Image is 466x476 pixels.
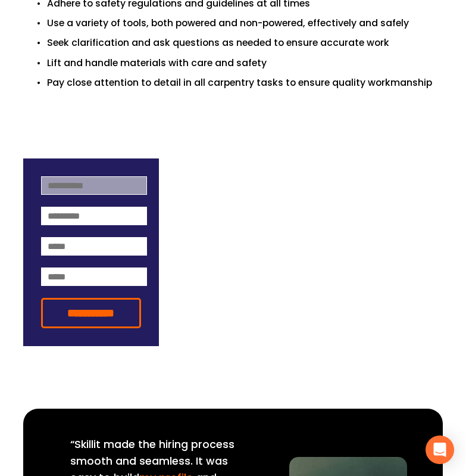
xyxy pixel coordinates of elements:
div: Open Intercom Messenger [426,435,454,464]
p: Seek clarification and ask questions as needed to ensure accurate work [47,35,443,50]
p: Lift and handle materials with care and safety [47,55,443,70]
p: Pay close attention to detail in all carpentry tasks to ensure quality workmanship [47,75,443,90]
p: Use a variety of tools, both powered and non-powered, effectively and safely [47,15,443,30]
